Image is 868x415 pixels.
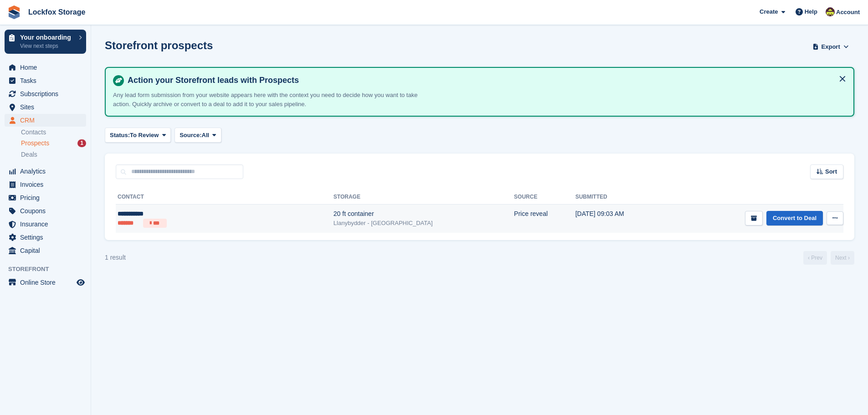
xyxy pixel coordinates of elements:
[803,251,827,265] a: Previous
[20,74,75,87] span: Tasks
[20,61,75,74] span: Home
[20,276,75,289] span: Online Store
[20,231,75,244] span: Settings
[5,74,86,87] a: menu
[21,128,86,137] a: Contacts
[20,205,75,217] span: Coupons
[5,61,86,74] a: menu
[334,209,514,219] div: 20 ft container
[805,7,817,16] span: Help
[760,7,778,16] span: Create
[5,178,86,191] a: menu
[575,190,664,205] th: Submitted
[8,265,91,274] span: Storefront
[77,139,86,147] div: 1
[5,101,86,113] a: menu
[514,190,575,205] th: Source
[825,167,837,176] span: Sort
[202,131,210,140] span: All
[811,39,851,54] button: Export
[20,114,75,127] span: CRM
[116,190,334,205] th: Contact
[110,131,130,140] span: Status:
[334,190,514,205] th: Storage
[5,244,86,257] a: menu
[21,150,37,159] span: Deals
[20,87,75,100] span: Subscriptions
[5,30,86,54] a: Your onboarding View next steps
[75,277,86,288] a: Preview store
[105,39,213,51] h1: Storefront prospects
[826,7,835,16] img: Dan Shepherd
[180,131,201,140] span: Source:
[20,34,74,41] p: Your onboarding
[105,253,126,262] div: 1 result
[831,251,854,265] a: Next
[766,211,823,226] a: Convert to Deal
[334,219,514,228] div: Llanybydder - [GEOGRAPHIC_DATA]
[5,87,86,100] a: menu
[575,205,664,233] td: [DATE] 09:03 AM
[836,8,860,17] span: Account
[20,101,75,113] span: Sites
[514,205,575,233] td: Price reveal
[175,128,221,143] button: Source: All
[20,244,75,257] span: Capital
[20,191,75,204] span: Pricing
[5,276,86,289] a: menu
[21,150,86,159] a: Deals
[5,231,86,244] a: menu
[113,91,432,108] p: Any lead form submission from your website appears here with the context you need to decide how y...
[124,75,846,86] h4: Action your Storefront leads with Prospects
[822,42,840,51] span: Export
[20,218,75,231] span: Insurance
[801,251,856,265] nav: Page
[130,131,159,140] span: To Review
[20,178,75,191] span: Invoices
[5,218,86,231] a: menu
[25,5,89,20] a: Lockfox Storage
[5,191,86,204] a: menu
[20,42,74,50] p: View next steps
[7,5,21,19] img: stora-icon-8386f47178a22dfd0bd8f6a31ec36ba5ce8667c1dd55bd0f319d3a0aa187defe.svg
[20,165,75,178] span: Analytics
[105,128,171,143] button: Status: To Review
[5,114,86,127] a: menu
[5,205,86,217] a: menu
[21,139,49,148] span: Prospects
[21,138,86,148] a: Prospects 1
[5,165,86,178] a: menu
